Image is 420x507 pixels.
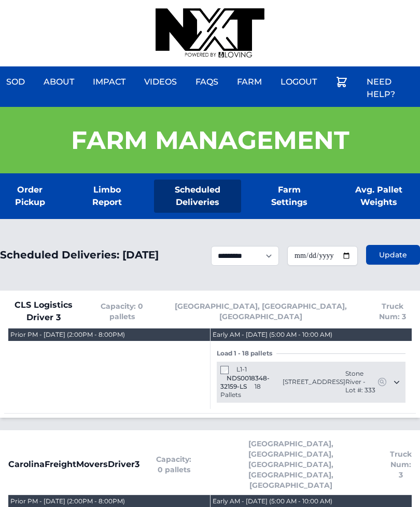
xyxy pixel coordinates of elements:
[189,70,225,94] a: FAQs
[220,382,261,399] span: 18 Pallets
[217,349,276,358] span: Load 1 - 18 pallets
[71,128,349,153] h1: Farm Management
[220,374,270,390] span: NDS0018348-32159-LS
[10,497,125,505] div: Prior PM - [DATE] (2:00PM - 8:00PM)
[138,70,183,94] a: Videos
[258,180,320,213] a: Farm Settings
[236,365,247,373] span: L1-1
[37,70,80,94] a: About
[366,245,420,265] button: Update
[283,378,345,386] span: [STREET_ADDRESS]
[87,70,132,94] a: Impact
[337,180,420,213] a: Avg. Pallet Weights
[208,439,373,490] span: [GEOGRAPHIC_DATA], [GEOGRAPHIC_DATA], [GEOGRAPHIC_DATA], [GEOGRAPHIC_DATA], [GEOGRAPHIC_DATA]
[374,301,412,322] span: Truck Num: 3
[96,301,148,322] span: Capacity: 0 pallets
[379,250,407,260] span: Update
[345,369,377,394] span: Stone River - Lot #: 333
[8,458,139,471] span: CarolinaFreightMoversDriver3
[360,70,420,107] a: Need Help?
[231,70,268,94] a: Farm
[77,180,138,213] a: Limbo Report
[156,454,191,475] span: Capacity: 0 pallets
[390,449,412,480] span: Truck Num: 3
[165,301,357,322] span: [GEOGRAPHIC_DATA], [GEOGRAPHIC_DATA], [GEOGRAPHIC_DATA]
[8,299,79,324] span: CLS Logistics Driver 3
[274,70,323,94] a: Logout
[213,497,332,505] div: Early AM - [DATE] (5:00 AM - 10:00 AM)
[154,180,241,213] a: Scheduled Deliveries
[10,331,125,339] div: Prior PM - [DATE] (2:00PM - 8:00PM)
[213,331,332,339] div: Early AM - [DATE] (5:00 AM - 10:00 AM)
[156,8,264,58] img: nextdaysod.com Logo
